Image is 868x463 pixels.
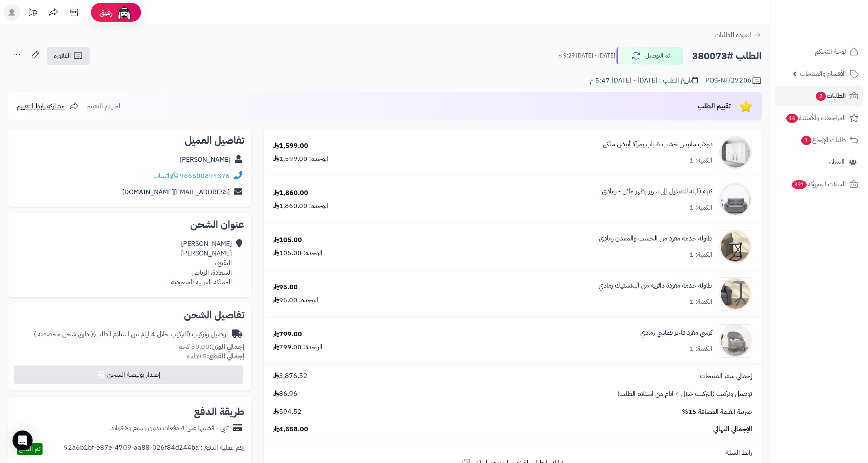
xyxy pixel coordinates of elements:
[273,425,308,434] span: 4,558.00
[15,135,244,145] h2: تفاصيل العميل
[273,371,307,381] span: 3,876.52
[602,187,712,196] a: كنبة قابلة للتعديل إلى سرير بظهر مائل - رمادي
[775,42,863,62] a: لوحة التحكم
[15,220,244,230] h2: عنوان الشحن
[209,342,244,352] strong: إجمالي الوزن:
[273,330,302,339] div: 799.00
[13,430,33,450] div: Open Intercom Messenger
[207,351,244,361] strong: إجمالي القطع:
[689,203,712,213] div: الكمية: 1
[590,76,698,85] div: تاريخ الطلب : [DATE] - [DATE] 5:47 م
[47,47,90,65] a: الفاتورة
[791,178,846,190] span: السلات المتروكة
[171,239,232,287] div: [PERSON_NAME] [PERSON_NAME] البقيع ، السعادة، الرياض المملكة العربية السعودية
[617,389,752,399] span: توصيل وتركيب (التركيب خلال 4 ايام من استلام الطلب)
[719,277,752,310] img: 1752310552-1-90x90.jpg
[17,101,65,111] span: مشاركة رابط التقييم
[815,90,846,102] span: الطلبات
[616,47,683,65] button: تم التوصيل
[800,134,846,146] span: طلبات الإرجاع
[719,324,752,358] img: 1757328404-1-90x90.jpg
[273,248,322,258] div: الوحدة: 105.00
[689,156,712,165] div: الكمية: 1
[273,235,302,245] div: 105.00
[116,4,133,21] img: ai-face.png
[719,183,752,216] img: 1748346358-1-90x90.jpg
[640,328,712,338] a: كرسي مفرد فاخر قماشي رمادي
[705,76,762,86] div: POS-NT/27206
[273,141,308,151] div: 1,599.00
[179,342,244,352] small: 50.00 كجم
[682,407,752,417] span: ضريبة القيمة المضافة 15%
[122,187,230,197] a: [EMAIL_ADDRESS][DOMAIN_NAME]
[715,30,751,40] span: العودة للطلبات
[689,250,712,260] div: الكمية: 1
[713,425,752,434] span: الإجمالي النهائي
[775,174,863,194] a: السلات المتروكة391
[689,297,712,307] div: الكمية: 1
[775,86,863,106] a: الطلبات2
[86,101,120,111] span: لم يتم التقييم
[273,188,308,198] div: 1,860.00
[34,330,228,339] div: توصيل وتركيب (التركيب خلال 4 ايام من استلام الطلب)
[785,112,846,124] span: المراجعات والأسئلة
[816,92,826,101] span: 2
[273,283,298,292] div: 95.00
[719,230,752,263] img: 1750068437-1-90x90.jpg
[599,234,712,243] a: طاولة خدمة مفرد من الخشب والمعدن رمادي
[559,52,615,60] small: [DATE] - [DATE] 9:29 م
[273,295,318,305] div: الوحدة: 95.00
[700,371,752,381] span: إجمالي سعر المنتجات
[715,30,762,40] a: العودة للطلبات
[786,114,798,123] span: 16
[603,140,712,149] a: دولاب ملابس خشب 6 باب بمرآة أبيض ملكي
[194,407,244,417] h2: طريقة الدفع
[792,180,807,189] span: 391
[273,201,328,211] div: الوحدة: 1,860.00
[719,136,752,169] img: 1733065410-1-90x90.jpg
[15,310,244,320] h2: تفاصيل الشحن
[800,68,846,80] span: الأقسام والمنتجات
[273,407,302,417] span: 594.52
[698,101,731,111] span: تقييم الطلب
[187,351,244,361] small: 5 قطعة
[811,23,860,40] img: logo-2.png
[828,156,845,168] span: العملاء
[54,51,71,61] span: الفاتورة
[180,155,231,165] a: [PERSON_NAME]
[599,281,712,290] a: طاولة خدمة مفردة دائرية من البلاستيك رمادي
[775,152,863,172] a: العملاء
[99,8,113,18] span: رفيق
[180,171,230,181] a: 966500894376
[34,329,93,339] span: ( طرق شحن مخصصة )
[14,365,243,384] button: إصدار بوليصة الشحن
[775,108,863,128] a: المراجعات والأسئلة16
[815,46,846,58] span: لوحة التحكم
[273,154,328,164] div: الوحدة: 1,599.00
[267,448,758,458] div: رابط السلة
[111,423,229,433] div: تابي - قسّمها على 4 دفعات بدون رسوم ولا فوائد
[775,130,863,150] a: طلبات الإرجاع1
[273,389,297,399] span: 86.96
[801,136,811,145] span: 1
[689,344,712,354] div: الكمية: 1
[22,4,43,23] a: تحديثات المنصة
[273,343,322,352] div: الوحدة: 799.00
[153,171,178,181] a: واتساب
[64,443,244,455] div: رقم عملية الدفع : 92a6b1bf-e87e-4709-aa88-026f84d244ba
[17,101,79,111] a: مشاركة رابط التقييم
[692,48,762,65] h2: الطلب #380073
